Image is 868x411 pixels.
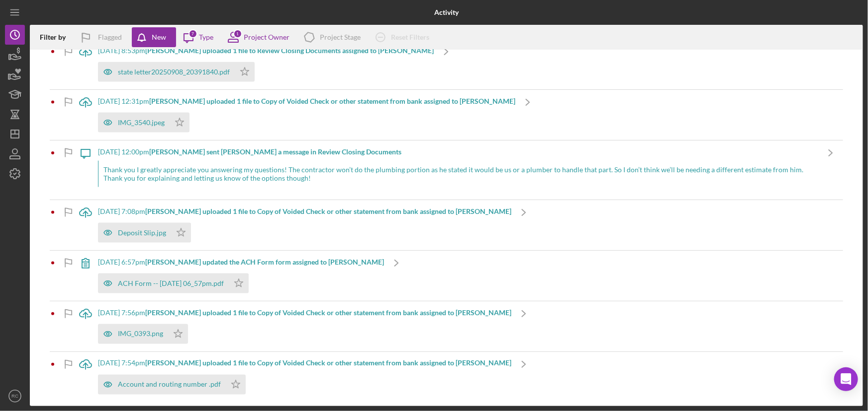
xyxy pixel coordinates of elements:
[152,27,166,47] div: New
[98,27,122,47] div: Flagged
[98,274,249,293] button: ACH Form -- [DATE] 06_57pm.pdf
[73,140,843,199] a: [DATE] 12:00pm[PERSON_NAME] sent [PERSON_NAME] a message in Review Closing DocumentsThank you I g...
[40,33,73,41] div: Filter by
[145,359,511,367] b: [PERSON_NAME] uploaded 1 file to Copy of Voided Check or other statement from bank assigned to [P...
[145,308,511,317] b: [PERSON_NAME] uploaded 1 file to Copy of Voided Check or other statement from bank assigned to [P...
[98,309,511,317] div: [DATE] 7:56pm
[98,62,255,82] button: state letter20250908_20391840.pdf
[73,352,536,402] a: [DATE] 7:54pm[PERSON_NAME] uploaded 1 file to Copy of Voided Check or other statement from bank a...
[73,301,536,351] a: [DATE] 7:56pm[PERSON_NAME] uploaded 1 file to Copy of Voided Check or other statement from bank a...
[834,367,858,391] div: Open Intercom Messenger
[98,47,434,55] div: [DATE] 8:53pm
[73,90,540,140] a: [DATE] 12:31pm[PERSON_NAME] uploaded 1 file to Copy of Voided Check or other statement from bank ...
[145,258,384,266] b: [PERSON_NAME] updated the ACH Form form assigned to [PERSON_NAME]
[118,381,221,389] div: Account and routing number .pdf
[98,207,511,215] div: [DATE] 7:08pm
[434,8,459,16] b: Activity
[320,33,361,41] div: Project Stage
[98,97,515,105] div: [DATE] 12:31pm
[73,27,132,47] button: Flagged
[145,207,511,215] b: [PERSON_NAME] uploaded 1 file to Copy of Voided Check or other statement from bank assigned to [P...
[391,27,429,47] div: Reset Filters
[189,29,197,38] div: 7
[118,229,166,237] div: Deposit Slip.jpg
[98,324,188,344] button: IMG_0393.png
[118,330,163,338] div: IMG_0393.png
[149,97,515,105] b: [PERSON_NAME] uploaded 1 file to Copy of Voided Check or other statement from bank assigned to [P...
[244,33,289,41] div: Project Owner
[118,68,230,76] div: state letter20250908_20391840.pdf
[98,148,818,156] div: [DATE] 12:00pm
[233,29,242,38] div: 1
[73,39,459,89] a: [DATE] 8:53pm[PERSON_NAME] uploaded 1 file to Review Closing Documents assigned to [PERSON_NAME]s...
[118,279,224,287] div: ACH Form -- [DATE] 06_57pm.pdf
[199,33,213,41] div: Type
[98,258,384,266] div: [DATE] 6:57pm
[73,200,536,250] a: [DATE] 7:08pm[PERSON_NAME] uploaded 1 file to Copy of Voided Check or other statement from bank a...
[118,119,165,127] div: IMG_3540.jpeg
[98,113,190,133] button: IMG_3540.jpeg
[149,147,401,156] b: [PERSON_NAME] sent [PERSON_NAME] a message in Review Closing Documents
[368,27,439,47] button: Reset Filters
[98,161,818,187] div: Thank you I greatly appreciate you answering my questions! The contractor won’t do the plumbing p...
[5,386,25,406] button: RC
[98,375,246,395] button: Account and routing number .pdf
[132,27,176,47] button: New
[11,394,18,399] text: RC
[145,46,434,55] b: [PERSON_NAME] uploaded 1 file to Review Closing Documents assigned to [PERSON_NAME]
[98,359,511,367] div: [DATE] 7:54pm
[98,223,191,243] button: Deposit Slip.jpg
[73,251,409,301] a: [DATE] 6:57pm[PERSON_NAME] updated the ACH Form form assigned to [PERSON_NAME]ACH Form -- [DATE] ...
